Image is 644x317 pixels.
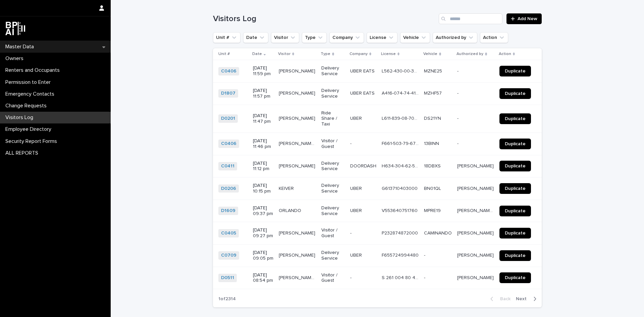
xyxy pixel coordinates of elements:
[424,67,443,74] p: MZNE25
[279,162,317,169] p: HERNADEZ ORTIZ
[279,89,317,96] p: ALVAREZ GARCIA
[457,184,495,192] p: [PERSON_NAME]
[213,291,241,307] p: 1 of 2314
[457,251,495,258] p: Santiago Solanet
[221,91,235,96] a: D1807
[350,50,368,58] p: Company
[496,297,511,301] span: Back
[423,50,437,58] p: Vehicle
[350,67,376,74] p: UBER EATS
[5,22,25,35] img: dwgmcNfxSF6WIOOXiGgu
[439,13,502,24] input: Search
[213,133,542,155] tr: C0406 [DATE] 11:46 pm[PERSON_NAME] [PERSON_NAME][PERSON_NAME] [PERSON_NAME] Visitor / Guest-- F66...
[350,140,353,147] p: -
[3,114,39,121] p: Visitors Log
[3,67,65,73] p: Renters and Occupants
[424,89,443,96] p: MZHF57
[213,267,542,289] tr: D0511 [DATE] 08:54 pm[PERSON_NAME] AUSTUBIZIS DE [DEMOGRAPHIC_DATA][PERSON_NAME] AUSTUBIZIS DE [D...
[3,126,57,133] p: Employee Directory
[513,296,542,302] button: Next
[3,55,29,62] p: Owners
[321,65,345,77] p: Delivery Service
[321,138,345,150] p: Visitor / Guest
[499,50,511,58] p: Action
[457,207,495,214] p: Ana Maria Alvarez
[3,138,62,145] p: Security Report Forms
[279,184,295,192] p: KEIVER
[321,161,345,172] p: Delivery Service
[271,32,299,43] button: Visitor
[3,91,60,97] p: Emergency Contacts
[329,32,364,43] button: Company
[213,60,542,83] tr: C0406 [DATE] 11:59 pm[PERSON_NAME][PERSON_NAME] Delivery ServiceUBER EATSUBER EATS L562-430-00-33...
[457,89,460,96] p: -
[505,91,526,96] span: Duplicate
[252,50,262,58] p: Date
[253,250,273,261] p: [DATE] 09:05 pm
[505,116,526,121] span: Duplicate
[382,251,420,258] p: F655724994480
[279,229,317,236] p: [PERSON_NAME]
[480,32,508,43] button: Action
[382,207,419,214] p: V553640751760
[221,186,236,192] a: D0206
[213,222,542,245] tr: C0405 [DATE] 09:27 pm[PERSON_NAME][PERSON_NAME] Visitor / Guest-- P232874872000P232874872000 CAMI...
[350,184,363,192] p: UBER
[505,164,526,168] span: Duplicate
[253,272,273,284] p: [DATE] 08:54 pm
[433,32,477,43] button: Authorized by
[499,139,531,149] a: Duplicate
[424,140,440,147] p: 13BINN
[213,177,542,200] tr: D0206 [DATE] 10:15 pmKEIVERKEIVER Delivery ServiceUBERUBER G613710403000G613710403000 BN01QLBN01Q...
[321,227,345,239] p: Visitor / Guest
[367,32,397,43] button: License
[243,32,268,43] button: Date
[3,150,44,156] p: ALL REPORTS
[321,50,330,58] p: Type
[3,79,56,86] p: Permission to Enter
[382,67,420,74] p: L562-430-00-331-0
[382,140,420,147] p: F661-503-79-679-0
[321,205,345,217] p: Delivery Service
[505,231,526,235] span: Duplicate
[382,89,420,96] p: A416-074-74-419-0
[499,206,531,216] a: Duplicate
[253,227,273,239] p: [DATE] 09:27 pm
[350,274,353,281] p: -
[457,274,495,281] p: Reginald Baker
[3,44,39,50] p: Master Data
[499,66,531,76] a: Duplicate
[221,68,236,74] a: C0406
[253,65,273,77] p: [DATE] 11:59 pm
[253,88,273,99] p: [DATE] 11:57 pm
[213,14,436,24] h1: Visitors Log
[400,32,430,43] button: Vehicle
[213,200,542,222] tr: D1609 [DATE] 09:37 pmORLANDOORLANDO Delivery ServiceUBERUBER V553640751760V553640751760 MPRE19MPR...
[321,110,345,127] p: Ride Share / Taxi
[505,186,526,191] span: Duplicate
[221,275,234,281] a: D0511
[485,296,513,302] button: Back
[218,50,230,58] p: Unit #
[457,162,495,169] p: [PERSON_NAME]
[221,163,234,169] a: C0411
[505,142,526,146] span: Duplicate
[278,50,290,58] p: Visitor
[499,161,531,171] a: Duplicate
[381,50,396,58] p: License
[457,140,460,147] p: -
[424,162,442,169] p: 18DBXS
[279,251,317,258] p: [PERSON_NAME]
[505,209,526,213] span: Duplicate
[321,272,345,284] p: Visitor / Guest
[499,88,531,99] a: Duplicate
[499,228,531,239] a: Duplicate
[350,207,363,214] p: UBER
[424,184,442,192] p: BN01QL
[279,140,317,147] p: FERRER FERRER
[279,67,317,74] p: JEFFERSON LINARES
[457,67,460,74] p: -
[505,253,526,258] span: Duplicate
[382,162,420,169] p: H634-304-62-500-0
